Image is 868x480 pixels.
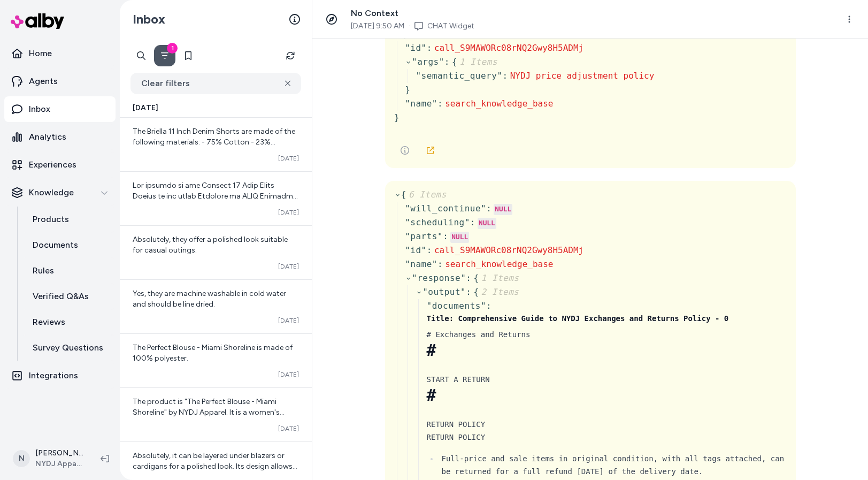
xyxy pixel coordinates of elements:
span: [DATE] [278,154,299,163]
div: 1 [167,43,178,54]
div: RETURN POLICY [426,431,786,444]
a: Rules [22,258,116,284]
p: Home [29,47,52,60]
div: RETURN POLICY [426,418,786,431]
button: Knowledge [4,180,116,205]
span: call_S9MAWORc08rNQ2Gwy8H5ADMj [434,43,583,53]
a: Survey Questions [22,335,116,361]
p: Survey Questions [33,341,103,354]
span: } [394,112,400,123]
span: " output " [423,287,466,297]
p: Rules [33,264,54,277]
h1: # [426,386,786,405]
span: 2 Items [479,287,519,297]
div: NULL [450,232,469,243]
span: [DATE] [278,262,299,271]
a: Absolutely, they offer a polished look suitable for casual outings.[DATE] [120,225,312,279]
span: { [473,273,519,283]
span: · [409,21,410,32]
img: alby Logo [11,13,64,29]
span: " name " [405,98,437,109]
span: " args " [411,57,444,67]
span: N [13,450,30,467]
span: " id " [405,43,427,53]
a: The Briella 11 Inch Denim Shorts are made of the following materials: - 75% Cotton - 23% Coolmax ... [120,118,312,171]
span: { [451,57,497,67]
span: [DATE] [278,316,299,325]
p: Verified Q&As [33,290,89,303]
div: START A RETURN [426,373,786,386]
span: The Perfect Blouse - Miami Shoreline is made of 100% polyester. [133,343,293,363]
div: : [486,300,491,313]
a: Agents [4,68,116,94]
span: [DATE] [278,208,299,217]
span: call_S9MAWORc08rNQ2Gwy8H5ADMj [434,245,583,255]
span: [DATE] [278,370,299,379]
h2: Inbox [133,11,165,27]
span: 1 Items [479,273,519,283]
a: Experiences [4,152,116,178]
span: " parts " [405,231,443,241]
button: Refresh [280,45,301,66]
span: 6 Items [406,189,446,200]
button: Filter [154,45,175,66]
p: Products [33,213,69,226]
button: Clear filters [130,73,301,94]
button: See more [394,140,416,161]
a: Inbox [4,96,116,122]
div: NULL [477,218,496,230]
p: Agents [29,75,58,88]
span: " id " [405,245,427,255]
span: { [401,189,446,200]
span: { [473,287,519,297]
span: " documents " [426,301,486,311]
a: Lor ipsumdo si ame Consect 17 Adip Elits Doeius te inc utlab Etdolore ma ALIQ Enimadm. Venia quis... [120,171,312,225]
p: Documents [33,239,78,252]
a: Reviews [22,309,116,335]
a: Documents [22,232,116,258]
div: : [426,42,432,55]
div: NULL [494,204,512,216]
a: Analytics [4,124,116,150]
span: " scheduling " [405,217,470,227]
p: Reviews [33,316,65,329]
p: Knowledge [29,186,74,199]
button: N[PERSON_NAME]NYDJ Apparel [6,441,92,476]
div: : [470,216,475,229]
a: Verified Q&As [22,284,116,309]
div: : [437,97,443,110]
div: : [466,272,471,285]
a: The product is "The Perfect Blouse - Miami Shoreline" by NYDJ Apparel. It is a women's blouse wit... [120,387,312,441]
div: : [443,230,448,243]
div: : [426,244,432,257]
span: No Context [351,8,398,18]
span: The Briella 11 Inch Denim Shorts are made of the following materials: - 75% Cotton - 23% Coolmax ... [133,127,295,189]
a: The Perfect Blouse - Miami Shoreline is made of 100% polyester.[DATE] [120,333,312,387]
div: : [437,258,443,271]
span: NYDJ price adjustment policy [510,71,654,81]
span: NYDJ Apparel [35,459,83,469]
div: : [502,70,508,82]
p: Inbox [29,103,50,116]
a: CHAT Widget [427,21,474,32]
h4: Title: Comprehensive Guide to NYDJ Exchanges and Returns Policy - 0 [426,313,786,324]
a: Products [22,207,116,232]
a: Integrations [4,363,116,388]
p: Analytics [29,131,66,143]
span: } [405,85,410,95]
span: search_knowledge_base [445,98,553,109]
div: # Exchanges and Returns [426,328,786,341]
span: [DATE] [278,424,299,433]
span: Absolutely, they offer a polished look suitable for casual outings. [133,235,288,255]
h1: # [426,341,786,360]
span: " will_continue " [405,203,486,214]
div: Full-price and sale items in original condition, with all tags attached, can be returned for a fu... [441,452,786,478]
span: 1 Items [457,57,497,67]
span: Yes, they are machine washable in cold water and should be line dried. [133,289,286,309]
span: " semantic_query " [416,71,502,81]
span: [DATE] 9:50 AM [351,21,404,32]
a: Yes, they are machine washable in cold water and should be line dried.[DATE] [120,279,312,333]
div: : [444,56,449,68]
span: " response " [411,273,465,283]
p: [PERSON_NAME] [35,448,83,459]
